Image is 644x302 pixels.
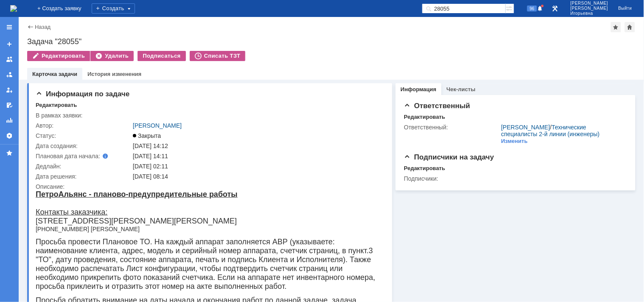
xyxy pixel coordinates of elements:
div: Ответственный: [404,124,500,131]
a: Создать заявку [3,37,16,51]
div: Дедлайн: [36,163,131,170]
a: [PERSON_NAME] [501,124,550,131]
div: Сделать домашней страницей [625,22,635,32]
div: [DATE] 08:14 [133,173,380,180]
span: Игорьевна [571,11,608,16]
div: Подписчики: [404,175,500,182]
a: Чек-листы [447,86,475,92]
div: Статус: [36,132,131,139]
div: Редактировать [36,102,77,109]
div: Создать [92,3,135,14]
span: Ответственный [404,102,470,110]
div: Описание: [36,183,382,190]
div: Дата решения: [36,173,131,180]
span: включают: [74,217,101,224]
span: Закрыта [133,132,161,139]
span: [PERSON_NAME] [571,6,608,11]
span: Информация по задаче [36,90,129,98]
a: Заявки на командах [3,53,16,66]
div: Редактировать [404,114,445,120]
a: Перейти на домашнюю страницу [10,5,17,12]
span: [PERSON_NAME] [571,1,608,6]
div: [DATE] 02:11 [133,163,380,170]
a: Заявки в моей ответственности [3,68,16,81]
a: Информация [401,86,436,92]
a: История изменения [87,71,141,77]
a: Карточка задачи [32,71,77,77]
span: чистку стекла экспонирования, [18,239,97,245]
a: Отчеты [3,114,16,127]
div: Добавить в избранное [611,22,621,32]
div: Плановая дата начала: [36,153,121,159]
span: чистку роликов захвата и регистрации бумаги, [18,246,136,252]
div: Изменить [501,138,528,145]
a: [PERSON_NAME] [133,122,182,129]
a: Мои согласования [3,98,16,112]
div: [DATE] 14:12 [133,143,380,149]
img: logo [10,5,17,12]
div: Редактировать [404,165,445,172]
div: / [501,124,623,137]
div: В рамках заявки: [36,112,131,119]
span: настройку режимов оборудования под задачи пользователя (при необходимости), [18,253,224,260]
a: Перейти в интерфейс администратора [550,3,560,14]
a: Назад [35,24,51,30]
span: Расширенный поиск [506,4,514,12]
a: Мои заявки [3,83,16,97]
span: Подписчики на задачу [404,153,494,161]
span: фиксацию показаний текущих счетчиков при условии наличия данной функции на оборудовании, [18,275,266,281]
a: Настройки [3,129,16,143]
div: [DATE] 14:11 [133,153,380,159]
a: Технические специалисты 2-й линии (инженеры) [501,124,600,137]
span: 96 [527,6,537,11]
div: Автор: [36,122,131,129]
div: Задача "28055" [27,37,636,46]
div: Дата создания: [36,143,131,149]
